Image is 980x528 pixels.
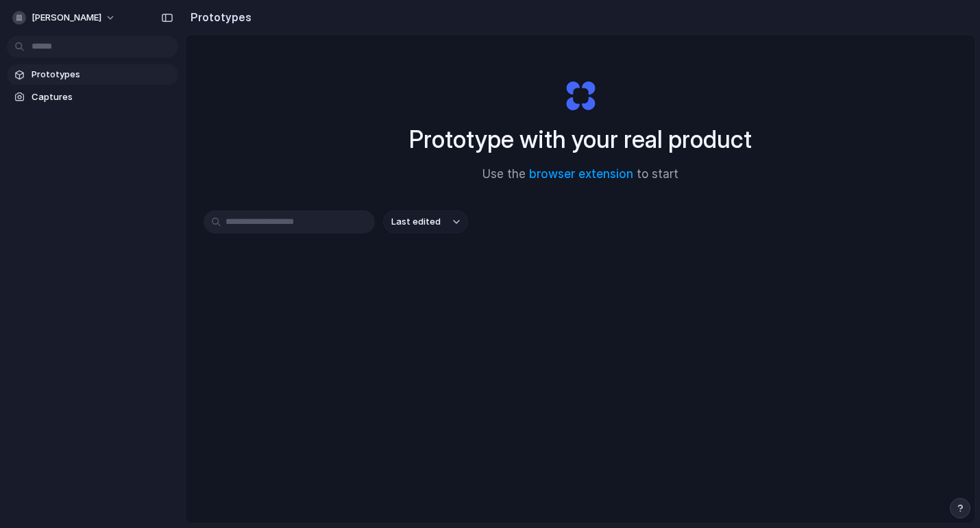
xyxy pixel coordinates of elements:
span: Use the to start [482,166,678,184]
span: Prototypes [32,68,173,81]
span: Captures [32,90,173,104]
button: Last edited [383,210,468,234]
button: [PERSON_NAME] [7,7,123,29]
a: Captures [7,87,178,108]
span: Last edited [391,215,441,229]
a: browser extension [529,167,633,181]
a: Prototypes [7,64,178,85]
span: [PERSON_NAME] [32,11,101,25]
h2: Prototypes [185,9,252,25]
h1: Prototype with your real product [409,121,752,158]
